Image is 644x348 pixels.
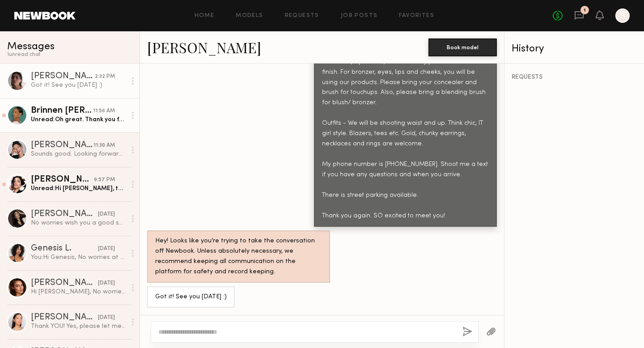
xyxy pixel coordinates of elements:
[98,314,115,322] div: [DATE]
[98,279,115,288] div: [DATE]
[31,141,93,150] div: [PERSON_NAME]
[428,38,497,56] button: Book model
[31,184,126,193] div: Unread: Hi [PERSON_NAME], thank you so much for reaching out and for your kind words! I’d love to...
[31,106,93,115] div: Brinnen [PERSON_NAME]
[285,13,319,19] a: Requests
[341,13,378,19] a: Job Posts
[31,253,126,262] div: You: Hi Genesis, No worries at all!! Are you free at all [DATE] or [DATE]?
[584,8,586,13] div: 1
[147,38,261,57] a: [PERSON_NAME]
[93,141,115,150] div: 11:30 AM
[31,210,98,219] div: [PERSON_NAME]
[195,13,215,19] a: Home
[512,44,637,54] div: History
[236,13,263,19] a: Models
[31,72,95,81] div: [PERSON_NAME]
[7,42,55,52] span: Messages
[31,175,94,184] div: [PERSON_NAME]
[31,150,126,158] div: Sounds good. Looking forward to it!
[93,107,115,115] div: 11:56 AM
[574,10,584,21] a: 1
[31,279,98,288] div: [PERSON_NAME]
[31,313,98,322] div: [PERSON_NAME]
[615,8,630,23] a: S
[95,72,115,81] div: 2:32 PM
[98,245,115,253] div: [DATE]
[94,176,115,184] div: 9:57 PM
[98,210,115,219] div: [DATE]
[31,288,126,296] div: Hi [PERSON_NAME], No worries at all, and thank you so much for getting back to me :) Absolutely —...
[399,13,434,19] a: Favorites
[512,74,637,81] div: REQUESTS
[31,244,98,253] div: Genesis L.
[155,292,227,302] div: Got it! See you [DATE] :)
[31,322,126,331] div: Thank YOU! Yes, please let me know if there’s ever anything else I can do for you!
[31,115,126,124] div: Unread: Oh great. Thank you for getting back to me with the additional information! Would it be p...
[428,43,497,51] a: Book model
[31,219,126,227] div: No worries wish you a good shoot!
[155,236,322,277] div: Hey! Looks like you’re trying to take the conversation off Newbook. Unless absolutely necessary, ...
[31,81,126,89] div: Got it! See you [DATE] :)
